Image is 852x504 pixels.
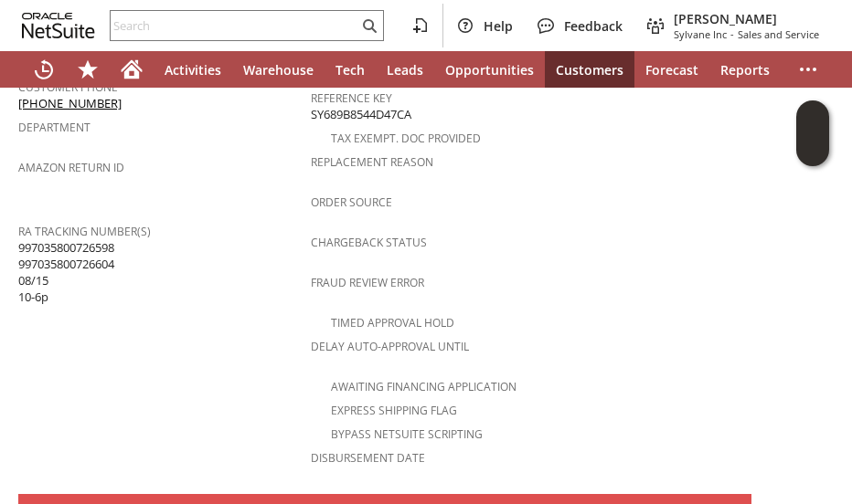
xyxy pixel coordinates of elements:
[674,10,819,27] span: [PERSON_NAME]
[243,61,314,79] span: Warehouse
[18,224,151,239] a: RA Tracking Number(s)
[720,61,770,79] span: Reports
[18,79,118,95] a: Customer Phone
[564,17,623,35] span: Feedback
[730,27,734,41] span: -
[674,27,727,41] span: Sylvane Inc
[165,61,221,79] span: Activities
[325,51,376,88] a: Tech
[738,27,819,41] span: Sales and Service
[18,120,91,135] a: Department
[331,131,481,146] a: Tax Exempt. Doc Provided
[358,15,380,37] svg: Search
[111,15,358,37] input: Search
[311,194,392,210] a: Order Source
[331,379,517,394] a: Awaiting Financing Application
[66,51,110,88] div: Shortcuts
[311,154,433,170] a: Replacement reason
[387,61,423,79] span: Leads
[311,339,469,354] a: Delay Auto-Approval Until
[376,51,434,88] a: Leads
[556,61,623,79] span: Customers
[311,90,392,106] a: Reference Key
[18,95,122,111] a: [PHONE_NUMBER]
[311,450,425,466] a: Disbursement Date
[121,58,143,80] svg: Home
[311,106,411,123] span: SY689B8544D47CA
[18,239,114,306] span: 997035800726598 997035800726604 08/15 10-6p
[796,134,829,167] span: Oracle Guided Learning Widget. To move around, please hold and drag
[18,160,124,175] a: Amazon Return ID
[311,275,424,290] a: Fraud Review Error
[232,51,325,88] a: Warehouse
[33,58,55,80] svg: Recent Records
[154,51,232,88] a: Activities
[434,51,545,88] a: Opportunities
[335,61,365,79] span: Tech
[709,51,781,88] a: Reports
[484,17,513,35] span: Help
[634,51,709,88] a: Forecast
[331,426,483,442] a: Bypass NetSuite Scripting
[22,13,95,38] svg: logo
[445,61,534,79] span: Opportunities
[22,51,66,88] a: Recent Records
[331,403,457,418] a: Express Shipping Flag
[331,315,454,331] a: Timed Approval Hold
[796,100,829,166] iframe: Click here to launch Oracle Guided Learning Help Panel
[786,51,830,88] div: More menus
[645,61,698,79] span: Forecast
[545,51,634,88] a: Customers
[110,51,154,88] a: Home
[77,58,99,80] svg: Shortcuts
[311,235,427,250] a: Chargeback Status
